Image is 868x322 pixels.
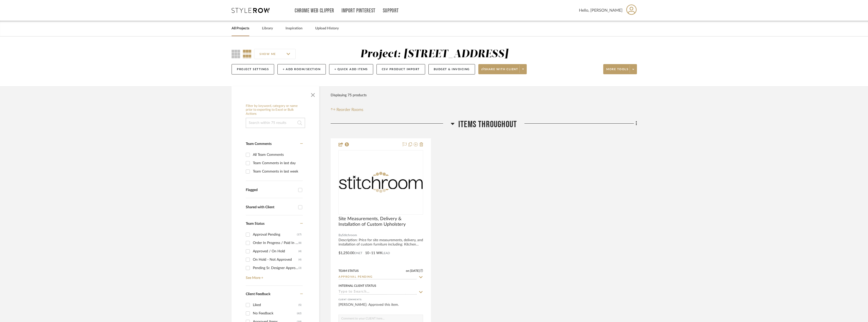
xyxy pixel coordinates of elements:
[298,301,301,309] div: (5)
[481,67,518,75] span: Share with client
[246,222,265,225] span: Team Status
[253,247,298,255] div: Approved / On Hold
[339,176,423,189] img: Site Measurements, Delivery & Installation of Custom Upholstery
[342,233,357,238] span: Stitchroom
[331,90,367,100] div: Displaying 75 products
[262,25,273,32] a: Library
[336,107,363,113] span: Reorder Rooms
[246,292,270,296] span: Client Feedback
[376,64,425,74] button: CSV Product Import
[253,264,298,272] div: Pending Sr. Designer Approval
[253,309,297,317] div: No Feedback
[458,119,517,130] span: Items Throughout
[253,239,298,247] div: Order In Progress / Paid In Full w/ Freight, No Balance due
[244,272,303,280] a: See More +
[298,239,301,247] div: (8)
[315,25,339,32] a: Upload History
[409,269,420,273] span: [DATE]
[298,247,301,255] div: (4)
[277,64,326,74] button: + Add Room/Section
[606,67,628,75] span: More tools
[246,142,272,146] span: Team Comments
[603,64,637,74] button: More tools
[338,233,342,238] span: By
[253,151,301,159] div: All Team Comments
[297,309,301,317] div: (62)
[406,269,409,272] span: on
[246,118,305,128] input: Search within 75 results
[338,290,417,295] input: Type to Search…
[295,9,334,13] a: Chrome Web Clipper
[246,205,296,210] div: Shared with Client
[253,167,301,176] div: Team Comments in last week
[338,302,423,312] div: [PERSON_NAME]: Approved this item.
[360,49,508,60] div: Project: [STREET_ADDRESS]
[232,64,274,74] button: Project Settings
[286,25,303,32] a: Inspiration
[342,9,375,13] a: Import Pinterest
[246,188,296,192] div: Flagged
[338,269,359,273] div: Team Status
[232,25,249,32] a: All Projects
[579,7,622,13] span: Hello, [PERSON_NAME]
[329,64,373,74] button: + Quick Add Items
[253,256,298,264] div: On Hold - Not Approved
[298,256,301,264] div: (4)
[253,159,301,167] div: Team Comments in last day
[428,64,475,74] button: Budget & Invoicing
[331,107,363,113] button: Reorder Rooms
[308,89,318,99] button: Close
[338,283,376,288] div: Internal Client Status
[478,64,527,74] button: Share with client
[253,301,298,309] div: Liked
[246,104,305,116] h6: Filter by keyword, category or name prior to exporting to Excel or Bulk Actions
[253,231,297,239] div: Approval Pending
[338,275,417,280] input: Type to Search…
[338,216,423,227] span: Site Measurements, Delivery & Installation of Custom Upholstery
[297,231,301,239] div: (17)
[383,9,399,13] a: Support
[298,264,301,272] div: (3)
